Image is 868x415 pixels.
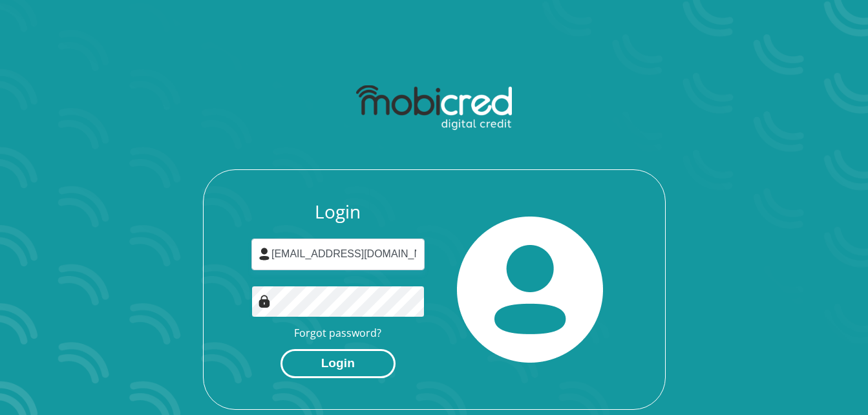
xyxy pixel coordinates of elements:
[356,85,512,131] img: mobicred logo
[258,295,271,308] img: Image
[258,248,271,261] img: user-icon image
[251,201,425,223] h3: Login
[294,326,381,340] a: Forgot password?
[251,239,425,270] input: Username
[281,349,396,378] button: Login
